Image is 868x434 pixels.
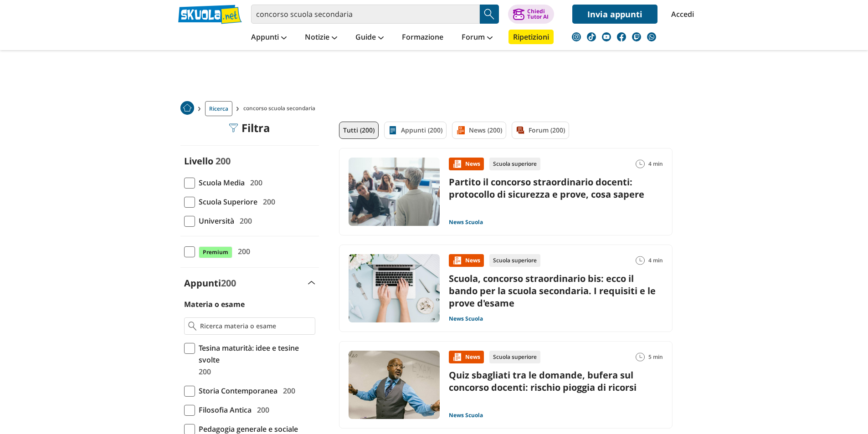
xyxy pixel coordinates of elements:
[452,256,462,265] img: News contenuto
[195,196,257,208] span: Scuola Superiore
[253,404,269,416] span: 200
[449,176,644,200] a: Partito il concorso straordinario docenti: protocollo di sicurezza e prove, cosa sapere
[632,32,641,41] img: twitch
[184,277,236,289] label: Appunti
[200,322,311,331] input: Ricerca materia o esame
[508,30,554,44] a: Ripetizioni
[617,32,626,41] img: facebook
[489,351,540,363] div: Scuola superiore
[205,101,232,116] a: Ricerca
[349,351,440,419] img: Immagine news
[512,122,569,139] a: Forum (200)
[180,101,194,116] a: Home
[449,158,484,170] div: News
[449,254,484,267] div: News
[339,122,379,139] a: Tutti (200)
[602,32,611,41] img: youtube
[452,122,506,139] a: News (200)
[483,7,496,21] img: Cerca appunti, riassunti o versioni
[216,155,231,167] span: 200
[647,32,656,41] img: WhatsApp
[489,158,540,170] div: Scuola superiore
[195,404,252,416] span: Filosofia Antica
[195,177,245,189] span: Scuola Media
[251,5,480,24] input: Cerca appunti, riassunti o versioni
[259,196,275,208] span: 200
[452,159,462,168] img: News contenuto
[449,315,483,322] a: News Scuola
[195,342,315,366] span: Tesina maturità: idee e tesine svolte
[199,246,232,258] span: Premium
[184,155,213,167] label: Livello
[572,32,581,41] img: instagram
[221,277,236,289] span: 200
[449,219,483,226] a: News Scuola
[188,322,197,331] img: Ricerca materia o esame
[449,272,656,309] a: Scuola, concorso straordinario bis: ecco il bando per la scuola secondaria. I requisiti e le prov...
[459,30,495,46] a: Forum
[648,351,663,363] span: 5 min
[388,126,397,135] img: Appunti filtro contenuto
[195,215,234,227] span: Università
[247,177,262,189] span: 200
[184,299,245,309] label: Materia o esame
[449,369,637,393] a: Quiz sbagliati tra le domande, bufera sul concorso docenti: rischio pioggia di ricorsi
[229,122,270,134] div: Filtra
[636,352,645,362] img: Tempo lettura
[489,254,540,267] div: Scuola superiore
[480,5,499,24] button: Search Button
[449,412,483,419] a: News Scuola
[353,30,386,46] a: Guide
[636,159,645,168] img: Tempo lettura
[648,254,663,267] span: 4 min
[527,9,549,20] div: Chiedi Tutor AI
[449,351,484,363] div: News
[508,5,554,24] button: ChiediTutor AI
[303,30,339,46] a: Notizie
[349,158,440,226] img: Immagine news
[195,385,277,397] span: Storia Contemporanea
[234,245,250,257] span: 200
[236,215,252,227] span: 200
[249,30,289,46] a: Appunti
[671,5,690,24] a: Accedi
[572,5,657,24] a: Invia appunti
[384,122,447,139] a: Appunti (200)
[180,101,194,115] img: Home
[279,385,295,397] span: 200
[349,254,440,322] img: Immagine news
[648,158,663,170] span: 4 min
[456,126,465,135] img: News filtro contenuto
[308,281,315,285] img: Apri e chiudi sezione
[229,123,238,133] img: Filtra filtri mobile
[243,101,319,116] span: concorso scuola secondaria
[516,126,525,135] img: Forum filtro contenuto
[587,32,596,41] img: tiktok
[195,366,211,378] span: 200
[400,30,446,46] a: Formazione
[636,256,645,265] img: Tempo lettura
[452,352,462,362] img: News contenuto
